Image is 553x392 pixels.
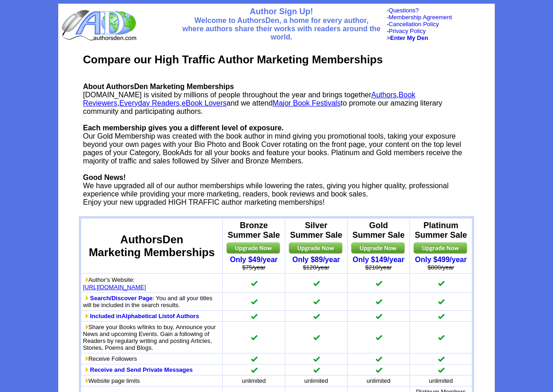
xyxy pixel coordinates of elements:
a: Only $49/year [230,256,277,263]
img: checkmark.gif [250,280,258,286]
a: Only $149/year [353,256,404,263]
img: checkmark.gif [250,298,258,305]
img: more_btn2.gif [85,314,88,318]
font: AuthorsDen Marketing Memberships [89,233,215,258]
a: Membership Agreement [389,14,452,21]
img: checkmark.gif [250,313,258,319]
a: Book Reviewers [83,91,415,107]
img: checkmark.gif [437,334,445,341]
b: Compare our High Traffic Author Marketing Memberships [83,53,383,66]
font: - [387,7,419,14]
img: checkmark.gif [375,367,382,373]
a: Privacy Policy [389,28,426,34]
b: Bronze Summer Sale [227,221,280,240]
img: checkmark.gif [437,313,445,319]
b: About AuthorsDen Marketing Memberships [83,83,234,90]
a: Authors [371,91,397,99]
img: more_btn2.gif [85,277,88,282]
img: more_btn2.gif [85,296,88,300]
img: checkmark.gif [250,356,258,362]
strike: $210/year [365,264,392,271]
img: checkmark.gif [313,334,320,341]
img: checkmark.gif [313,280,320,286]
font: : You and all your titles will be included in the search results. [83,295,212,308]
img: checkmark.gif [437,356,445,362]
font: - - > [387,21,439,41]
font: Receive Followers [83,355,137,362]
img: checkmark.gif [375,298,382,305]
b: Each membership gives you a different level of exposure. [83,124,283,132]
img: more_btn2.gif [85,378,88,383]
font: Share your Books w/links to buy, Announce your News and upcoming Events. Gain a following of Read... [83,324,216,351]
img: checkmark.gif [375,280,382,286]
img: checkmark.gif [375,334,382,341]
a: Questions? [389,7,419,14]
a: Cancellation Policy [389,21,439,28]
b: Good News! [83,174,126,181]
a: [URL][DOMAIN_NAME] [83,284,146,291]
strike: $75/year [242,264,265,271]
font: Welcome to AuthorsDen, a home for every author, where authors share their works with readers arou... [182,17,381,41]
img: checkmark.gif [437,298,445,305]
img: checkmark.gif [375,313,382,319]
font: unlimited [242,377,265,384]
img: checkmark.gif [437,280,445,286]
img: checkmark.gif [375,356,382,362]
font: Website page limits [83,377,140,384]
img: checkmark.gif [250,367,258,373]
img: checkmark.gif [437,367,445,373]
img: more_btn2.gif [85,367,88,372]
img: checkmark.gif [313,298,320,305]
font: - [387,14,452,21]
img: checkmark.gif [313,356,320,362]
b: Silver Summer Sale [290,221,342,240]
a: Major Book Festivals [273,99,341,107]
font: unlimited [366,377,390,384]
a: Search/Discover Page [90,295,153,302]
a: Only $499/year [415,256,467,263]
img: checkmark.gif [313,367,320,373]
a: Receive and Send Private Messages [90,366,193,373]
img: upgrade.jpg [412,240,470,256]
b: Gold Summer Sale [352,221,404,240]
font: Author Sign Up! [250,7,313,16]
font: unlimited [304,377,328,384]
strike: $800/year [428,264,454,271]
img: more_btn2.gif [85,325,88,329]
font: Author's Website: [83,276,135,283]
img: upgrade.jpg [288,240,345,256]
img: upgrade.jpg [350,240,407,256]
img: checkmark.gif [313,313,320,319]
a: Only $89/year [292,256,340,263]
a: Enter My Den [390,34,428,41]
img: logo_ad.gif [61,9,138,41]
b: Alphabetical List [122,313,169,319]
img: checkmark.gif [250,334,258,341]
font: [DOMAIN_NAME] is visited by millions of people throughout the year and brings together , , , and ... [83,83,462,206]
a: eBook Lovers [182,99,227,107]
font: unlimited [429,377,453,384]
a: Everyday Readers [119,99,180,107]
img: more_btn2.gif [85,356,88,361]
b: Platinum Summer Sale [415,221,467,240]
strike: $120/year [303,264,330,271]
a: Included inAlphabetical Listof Authors [90,313,199,319]
img: upgrade.jpg [225,240,282,256]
